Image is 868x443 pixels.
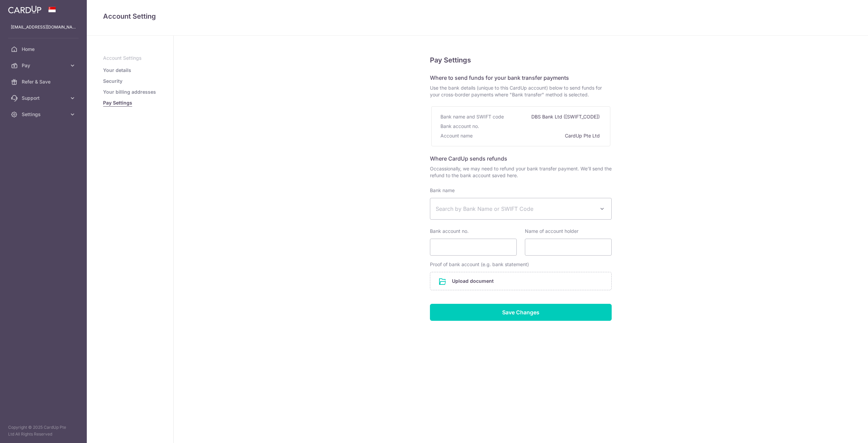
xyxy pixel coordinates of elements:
[440,131,474,141] div: Account name
[103,12,156,20] span: translation missing: en.refund_bank_accounts.show.title.account_setting
[22,95,66,101] span: Support
[531,112,601,122] div: DBS Bank Ltd ([SWIFT_CODE])
[22,111,66,118] span: Settings
[22,78,66,85] span: Refer & Save
[430,165,612,179] span: Occassionally, we may need to refund your bank transfer payment. We’ll send the refund to the ban...
[440,122,480,131] div: Bank account no.
[430,304,612,321] input: Save Changes
[8,5,41,14] img: CardUp
[430,228,469,235] label: Bank account no.
[22,62,66,69] span: Pay
[103,55,157,61] p: Account Settings
[436,205,595,213] span: Search by Bank Name or SWIFT Code
[430,272,612,290] div: Upload document
[430,74,569,81] span: Where to send funds for your bank transfer payments
[430,261,529,268] label: Proof of bank account (e.g. bank statement)
[103,99,132,106] a: Pay Settings
[440,112,505,122] div: Bank name and SWIFT code
[825,423,861,440] iframe: Opens a widget where you can find more information
[430,155,507,162] span: Where CardUp sends refunds
[565,131,601,141] div: CardUp Pte Ltd
[11,24,76,31] p: [EMAIL_ADDRESS][DOMAIN_NAME]
[22,46,66,53] span: Home
[430,187,455,194] label: Bank name
[430,55,612,66] h5: Pay Settings
[430,85,612,98] span: Use the bank details (unique to this CardUp account) below to send funds for your cross-border pa...
[103,89,156,95] a: Your billing addresses
[525,228,578,235] label: Name of account holder
[103,78,122,85] a: Security
[103,67,131,74] a: Your details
